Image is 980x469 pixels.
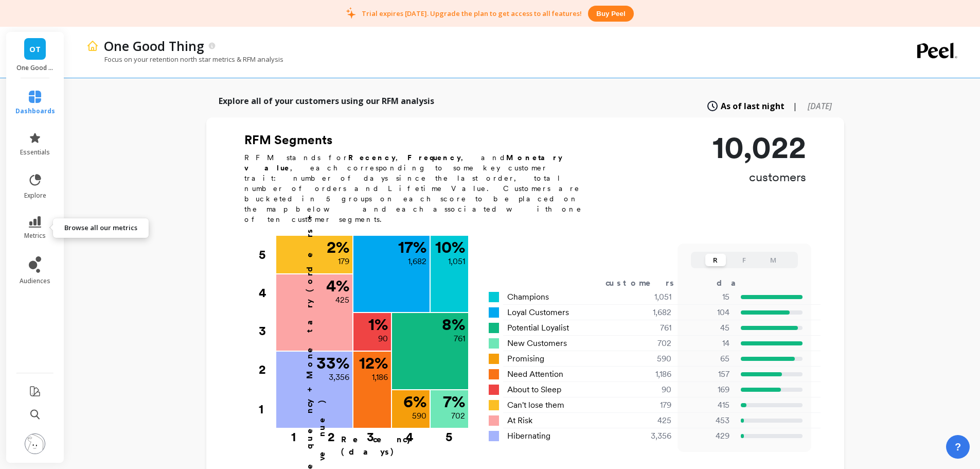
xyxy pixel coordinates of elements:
[793,100,797,112] span: |
[610,291,684,303] div: 1,051
[24,232,46,240] span: metrics
[588,6,633,22] button: Buy peel
[390,429,430,439] div: 4
[610,384,684,396] div: 90
[610,399,684,411] div: 179
[338,255,349,268] p: 179
[316,355,349,371] p: 33 %
[808,100,832,112] span: [DATE]
[259,274,275,312] div: 4
[610,337,684,350] div: 702
[763,254,783,266] button: M
[372,371,388,384] p: 1,186
[326,277,349,294] p: 4 %
[412,410,426,422] p: 590
[507,353,544,365] span: Promising
[244,132,594,148] h2: RFM Segments
[24,192,46,200] span: explore
[348,153,396,162] b: Recency
[259,236,275,274] div: 5
[705,254,726,266] button: R
[610,306,684,319] div: 1,682
[610,430,684,442] div: 3,356
[398,239,426,255] p: 17 %
[684,368,729,380] p: 157
[259,312,275,350] div: 3
[448,255,465,268] p: 1,051
[351,429,390,439] div: 3
[684,322,729,334] p: 45
[712,169,806,185] p: customers
[435,239,465,255] p: 10 %
[359,355,388,371] p: 12 %
[16,64,54,72] p: One Good Thing
[20,148,50,157] span: essentials
[507,430,550,442] span: Hibernating
[610,322,684,334] div: 761
[430,429,468,439] div: 5
[451,410,465,422] p: 702
[605,277,689,289] div: customers
[29,43,41,55] span: OT
[507,322,569,334] span: Potential Loyalist
[507,399,564,411] span: Can't lose them
[25,433,45,454] img: profile picture
[259,390,275,429] div: 1
[104,37,204,55] p: One Good Thing
[454,333,465,345] p: 761
[329,371,349,384] p: 3,356
[684,384,729,396] p: 169
[335,294,349,306] p: 425
[684,414,729,427] p: 453
[955,440,961,454] span: ?
[259,351,275,389] div: 2
[341,433,468,458] p: Recency (days)
[403,393,426,410] p: 6 %
[272,429,315,439] div: 1
[721,100,785,112] span: As of last night
[610,353,684,365] div: 590
[15,107,55,115] span: dashboards
[443,393,465,410] p: 7 %
[507,414,532,427] span: At Risk
[684,291,729,303] p: 15
[86,40,99,52] img: header icon
[684,399,729,411] p: 415
[362,9,582,18] p: Trial expires [DATE]. Upgrade the plan to get access to all features!
[717,277,759,289] div: days
[507,384,561,396] span: About to Sleep
[684,337,729,350] p: 14
[219,95,434,107] p: Explore all of your customers using our RFM analysis
[946,435,970,459] button: ?
[312,429,351,439] div: 2
[368,316,388,333] p: 1 %
[610,368,684,380] div: 1,186
[407,153,461,162] b: Frequency
[507,306,569,319] span: Loyal Customers
[507,337,567,350] span: New Customers
[327,239,349,255] p: 2 %
[684,430,729,442] p: 429
[86,55,283,64] p: Focus on your retention north star metrics & RFM analysis
[734,254,755,266] button: F
[507,291,549,303] span: Champions
[20,277,50,285] span: audiences
[244,152,594,224] p: RFM stands for , , and , each corresponding to some key customer trait: number of days since the ...
[684,306,729,319] p: 104
[712,132,806,163] p: 10,022
[610,414,684,427] div: 425
[507,368,563,380] span: Need Attention
[442,316,465,333] p: 8 %
[408,255,426,268] p: 1,682
[378,333,388,345] p: 90
[684,353,729,365] p: 65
